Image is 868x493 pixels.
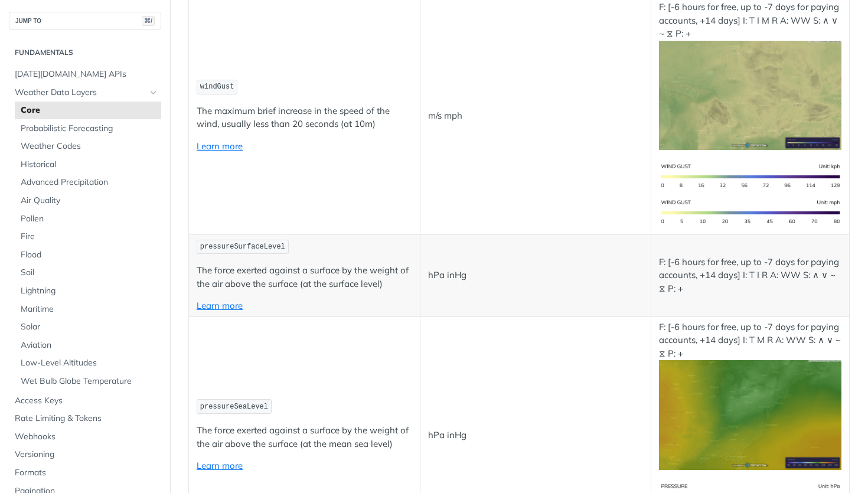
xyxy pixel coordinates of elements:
[428,429,644,442] p: hPa inHg
[15,210,161,228] a: Pollen
[21,339,158,351] span: Aviation
[15,68,158,80] span: [DATE][DOMAIN_NAME] APIs
[200,403,268,411] span: pressureSeaLevel
[659,170,841,181] span: Expand image
[21,213,158,225] span: Pollen
[21,141,158,152] span: Weather Codes
[21,195,158,207] span: Air Quality
[9,446,161,463] a: Versioning
[15,87,146,99] span: Weather Data Layers
[9,464,161,482] a: Formats
[21,231,158,243] span: Fire
[21,376,158,387] span: Wet Bulb Globe Temperature
[197,264,412,290] p: The force exerted against a surface by the weight of the air above the surface (at the surface le...
[21,303,158,315] span: Maritime
[15,246,161,264] a: Flood
[9,47,161,58] h2: Fundamentals
[428,109,644,123] p: m/s mph
[15,282,161,300] a: Lightning
[15,102,161,119] a: Core
[21,357,158,369] span: Low-Level Altitudes
[15,174,161,191] a: Advanced Precipitation
[142,16,155,26] span: ⌘/
[9,392,161,410] a: Access Keys
[659,321,841,470] p: F: [-6 hours for free, up to -7 days for paying accounts, +14 days] I: T M R A: WW S: ∧ ∨ ~ ⧖ P: +
[9,428,161,446] a: Webhooks
[9,410,161,427] a: Rate Limiting & Tokens
[197,424,412,450] p: The force exerted against a surface by the weight of the air above the surface (at the mean sea l...
[15,354,161,372] a: Low-Level Altitudes
[21,159,158,171] span: Historical
[149,88,158,97] button: Hide subpages for Weather Data Layers
[15,373,161,390] a: Wet Bulb Globe Temperature
[15,318,161,336] a: Solar
[197,141,243,152] a: Learn more
[659,256,841,296] p: F: [-6 hours for free, up to -7 days for paying accounts, +14 days] I: T I R A: WW S: ∧ ∨ ~ ⧖ P: +
[15,467,158,479] span: Formats
[15,413,158,425] span: Rate Limiting & Tokens
[15,120,161,138] a: Probabilistic Forecasting
[428,269,644,282] p: hPa inHg
[21,105,158,116] span: Core
[15,156,161,174] a: Historical
[659,1,841,150] p: F: [-6 hours for free, up to -7 days for paying accounts, +14 days] I: T I M R A: WW S: ∧ ∨ ~ ⧖ P: +
[15,431,158,443] span: Webhooks
[15,449,158,461] span: Versioning
[659,206,841,217] span: Expand image
[659,409,841,420] span: Expand image
[21,285,158,297] span: Lightning
[21,123,158,135] span: Probabilistic Forecasting
[9,84,161,102] a: Weather Data LayersHide subpages for Weather Data Layers
[9,66,161,83] a: [DATE][DOMAIN_NAME] APIs
[9,12,161,30] button: JUMP TO⌘/
[200,83,234,91] span: windGust
[21,321,158,333] span: Solar
[15,301,161,318] a: Maritime
[21,177,158,188] span: Advanced Precipitation
[200,243,285,251] span: pressureSurfaceLevel
[197,300,243,311] a: Learn more
[659,89,841,100] span: Expand image
[197,460,243,471] a: Learn more
[15,395,158,407] span: Access Keys
[15,192,161,210] a: Air Quality
[15,337,161,354] a: Aviation
[21,249,158,261] span: Flood
[21,267,158,279] span: Soil
[15,228,161,246] a: Fire
[15,264,161,282] a: Soil
[197,105,412,131] p: The maximum brief increase in the speed of the wind, usually less than 20 seconds (at 10m)
[15,138,161,155] a: Weather Codes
